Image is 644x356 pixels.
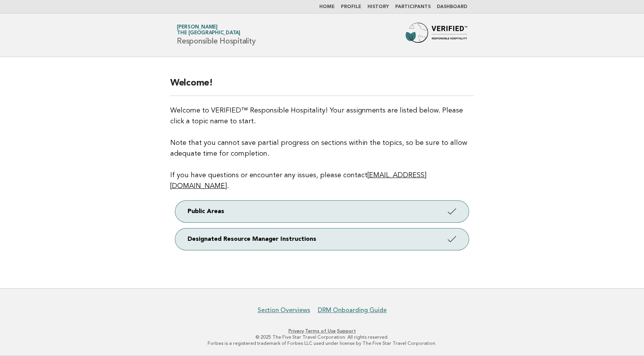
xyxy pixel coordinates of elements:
a: Participants [395,5,431,9]
a: DRM Onboarding Guide [318,306,387,314]
a: Terms of Use [305,328,336,334]
a: Profile [341,5,361,9]
a: Designated Resource Manager Instructions [175,228,469,250]
h2: Welcome! [170,77,474,96]
a: Privacy [288,328,304,334]
span: The [GEOGRAPHIC_DATA] [177,31,240,36]
p: Forbes is a registered trademark of Forbes LLC used under license by The Five Star Travel Corpora... [86,340,558,346]
a: Dashboard [437,5,467,9]
p: · · [86,328,558,334]
a: History [367,5,389,9]
a: Home [319,5,335,9]
a: Support [337,328,356,334]
a: Public Areas [175,201,469,222]
a: [EMAIL_ADDRESS][DOMAIN_NAME] [170,172,426,190]
a: [PERSON_NAME]The [GEOGRAPHIC_DATA] [177,25,240,35]
a: Section Overviews [258,306,310,314]
h1: Responsible Hospitality [177,25,255,45]
img: Forbes Travel Guide [406,23,467,47]
p: © 2025 The Five Star Travel Corporation. All rights reserved. [86,334,558,340]
p: Welcome to VERIFIED™ Responsible Hospitality! Your assignments are listed below. Please click a t... [170,105,474,191]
